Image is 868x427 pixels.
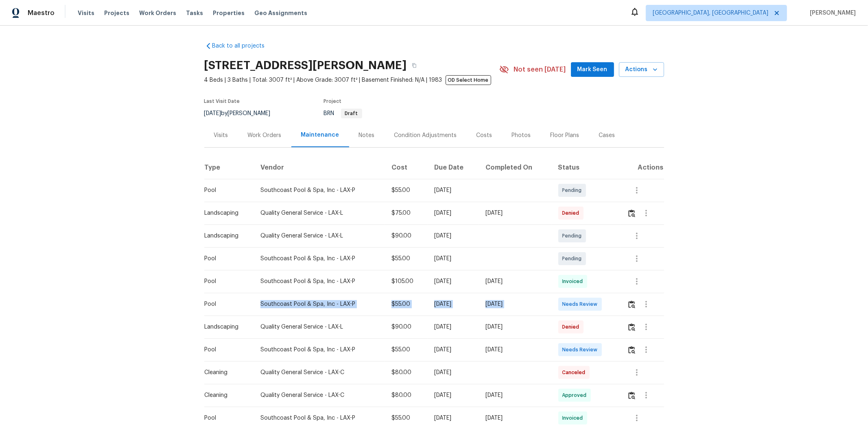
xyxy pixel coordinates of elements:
div: Landscaping [205,209,248,217]
img: Review Icon [628,346,635,354]
div: [DATE] [434,186,472,194]
span: Draft [342,111,361,116]
button: Review Icon [627,386,636,405]
button: Mark Seen [571,62,614,77]
div: Work Orders [248,131,282,139]
div: Floor Plans [551,131,579,139]
div: $55.00 [391,186,421,194]
span: Invoiced [562,414,586,422]
div: [DATE] [485,414,545,422]
div: $55.00 [391,255,421,263]
div: Pool [205,186,248,194]
span: Approved [562,391,590,399]
div: Cases [599,131,615,139]
img: Review Icon [628,209,635,217]
div: [DATE] [434,368,472,377]
span: Invoiced [562,277,586,285]
span: Work Orders [139,9,176,17]
div: Pool [205,414,248,422]
div: Photos [512,131,531,139]
div: Condition Adjustments [394,131,457,139]
button: Actions [619,62,664,77]
div: [DATE] [485,277,545,285]
img: Review Icon [628,301,635,308]
span: Needs Review [562,346,601,354]
div: $55.00 [391,346,421,354]
div: $90.00 [391,232,421,240]
div: Landscaping [205,323,248,331]
div: Southcoast Pool & Spa, Inc - LAX-P [260,300,378,308]
div: [DATE] [434,209,472,217]
div: Maintenance [301,131,339,139]
div: Southcoast Pool & Spa, Inc - LAX-P [260,186,378,194]
div: Pool [205,277,248,285]
button: Review Icon [627,203,636,223]
span: Geo Assignments [254,9,307,17]
div: $75.00 [391,209,421,217]
div: Quality General Service - LAX-L [260,323,378,331]
div: [DATE] [434,346,472,354]
div: Quality General Service - LAX-L [260,209,378,217]
button: Copy Address [407,58,422,73]
span: Not seen [DATE] [514,65,566,74]
div: $80.00 [391,368,421,377]
div: Notes [359,131,375,139]
span: Visits [78,9,94,17]
span: BRN [324,111,362,116]
a: Back to all projects [204,42,282,50]
span: Projects [104,9,129,17]
div: Visits [214,131,228,139]
div: Southcoast Pool & Spa, Inc - LAX-P [260,277,378,285]
span: [GEOGRAPHIC_DATA], [GEOGRAPHIC_DATA] [653,9,768,17]
span: Denied [562,323,583,331]
div: [DATE] [485,391,545,399]
span: 4 Beds | 3 Baths | Total: 3007 ft² | Above Grade: 3007 ft² | Basement Finished: N/A | 1983 [204,76,499,84]
div: Cleaning [205,368,248,377]
th: Actions [621,156,664,179]
th: Cost [385,156,427,179]
div: $55.00 [391,300,421,308]
div: [DATE] [434,277,472,285]
div: [DATE] [434,391,472,399]
span: Tasks [186,10,203,16]
span: Canceled [562,368,589,377]
img: Review Icon [628,323,635,331]
img: Review Icon [628,392,635,399]
span: Pending [562,255,585,263]
div: Pool [205,255,248,263]
span: [PERSON_NAME] [807,9,856,17]
th: Due Date [428,156,479,179]
div: [DATE] [434,414,472,422]
span: Denied [562,209,583,217]
button: Review Icon [627,294,636,314]
div: [DATE] [485,300,545,308]
div: Pool [205,346,248,354]
div: Pool [205,300,248,308]
div: [DATE] [434,323,472,331]
div: Costs [477,131,492,139]
div: $90.00 [391,323,421,331]
div: $55.00 [391,414,421,422]
div: Southcoast Pool & Spa, Inc - LAX-P [260,346,378,354]
span: Last Visit Date [204,99,240,104]
span: Properties [213,9,245,17]
div: [DATE] [485,346,545,354]
button: Review Icon [627,340,636,359]
span: Mark Seen [577,65,608,75]
div: Cleaning [205,391,248,399]
span: [DATE] [204,111,221,116]
div: [DATE] [434,300,472,308]
div: Quality General Service - LAX-C [260,368,378,377]
span: Needs Review [562,300,601,308]
div: Quality General Service - LAX-C [260,391,378,399]
th: Vendor [254,156,385,179]
div: [DATE] [434,255,472,263]
span: Maestro [28,9,55,17]
div: $105.00 [391,277,421,285]
div: Quality General Service - LAX-L [260,232,378,240]
span: Pending [562,232,585,240]
div: [DATE] [485,209,545,217]
div: Landscaping [205,232,248,240]
span: Project [324,99,342,104]
h2: [STREET_ADDRESS][PERSON_NAME] [204,61,407,70]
